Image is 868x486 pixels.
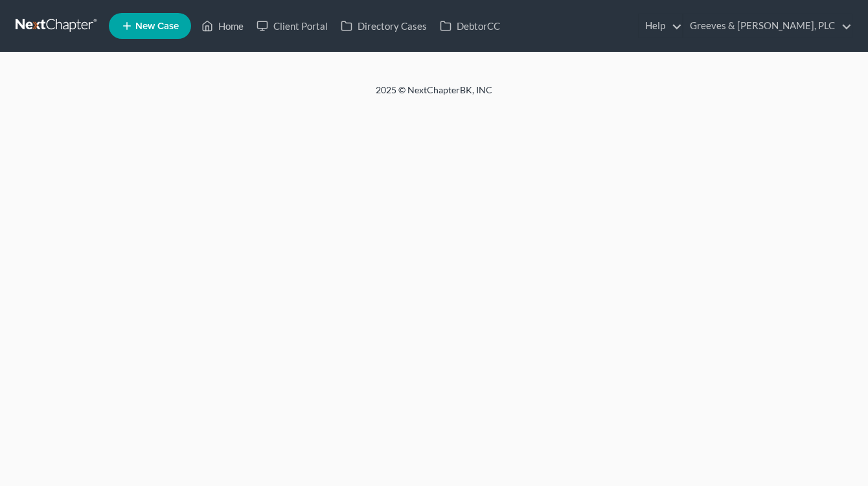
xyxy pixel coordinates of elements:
a: DebtorCC [433,14,507,38]
div: 2025 © NextChapterBK, INC [65,84,803,107]
a: Directory Cases [334,14,433,38]
new-legal-case-button: New Case [109,13,191,39]
a: Greeves & [PERSON_NAME], PLC [683,14,852,38]
a: Home [195,14,250,38]
a: Client Portal [250,14,334,38]
a: Help [639,14,682,38]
